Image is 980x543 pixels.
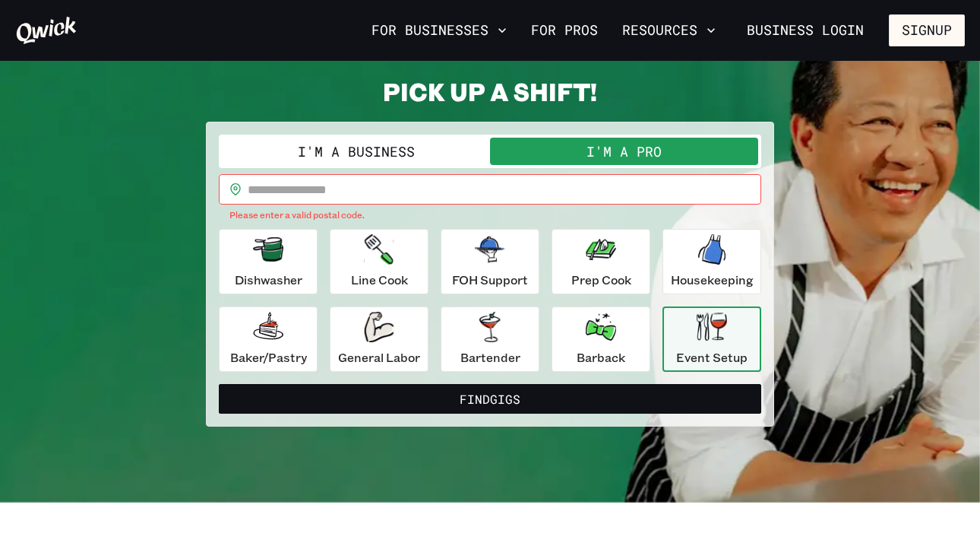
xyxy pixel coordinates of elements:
[330,306,428,372] button: General Labor
[889,14,965,46] button: Signup
[230,348,307,367] p: Baker/Pastry
[351,271,408,289] p: Line Cook
[552,229,650,294] button: Prep Cook
[338,348,420,367] p: General Labor
[616,17,722,43] button: Resources
[219,384,761,414] button: FindGigs
[330,229,428,294] button: Line Cook
[452,271,528,289] p: FOH Support
[219,229,318,294] button: Dishwasher
[662,306,761,372] button: Event Setup
[525,17,604,43] a: For Pros
[671,271,754,289] p: Housekeeping
[229,208,751,223] p: Please enter a valid postal code.
[734,14,877,46] a: Business Login
[571,271,631,289] p: Prep Cook
[460,348,520,367] p: Bartender
[222,138,490,165] button: I'm a Business
[206,76,774,106] h2: PICK UP A SHIFT!
[490,138,758,165] button: I'm a Pro
[552,306,650,372] button: Barback
[441,229,539,294] button: FOH Support
[365,17,513,43] button: For Businesses
[577,348,625,367] p: Barback
[219,306,318,372] button: Baker/Pastry
[662,229,761,294] button: Housekeeping
[676,348,748,367] p: Event Setup
[441,306,539,372] button: Bartender
[235,271,302,289] p: Dishwasher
